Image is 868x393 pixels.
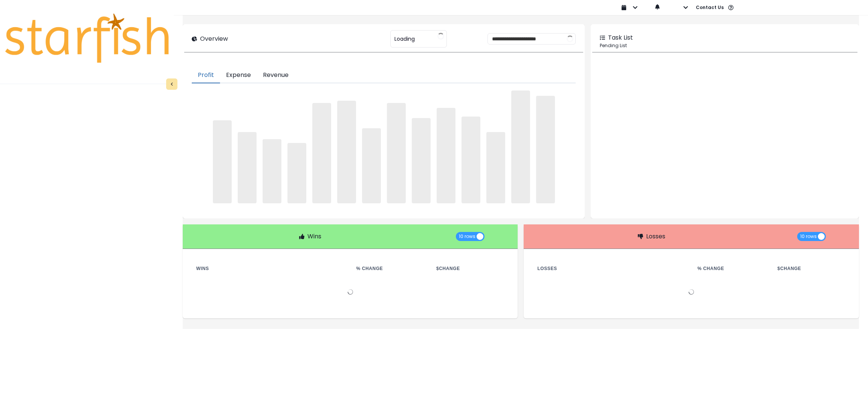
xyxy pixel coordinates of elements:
[437,108,455,203] span: ‌
[263,139,281,203] span: ‌
[691,264,771,273] th: % Change
[486,132,505,203] span: ‌
[412,118,431,203] span: ‌
[287,143,306,203] span: ‌
[511,91,530,203] span: ‌
[337,101,356,203] span: ‌
[307,232,321,241] p: Wins
[192,68,220,83] button: Profit
[362,128,381,203] span: ‌
[800,232,817,241] span: 10 rows
[536,96,555,203] span: ‌
[350,264,430,273] th: % Change
[312,103,331,203] span: ‌
[213,120,232,203] span: ‌
[257,68,295,83] button: Revenue
[608,33,633,42] p: Task List
[600,42,850,49] p: Pending List
[394,31,415,47] span: Loading
[190,264,350,273] th: Wins
[531,264,691,273] th: Losses
[772,264,851,273] th: $ Change
[459,232,475,241] span: 10 rows
[238,132,257,203] span: ‌
[430,264,510,273] th: $ Change
[220,68,257,83] button: Expense
[646,232,665,241] p: Losses
[462,117,480,204] span: ‌
[387,103,406,203] span: ‌
[200,34,228,43] p: Overview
